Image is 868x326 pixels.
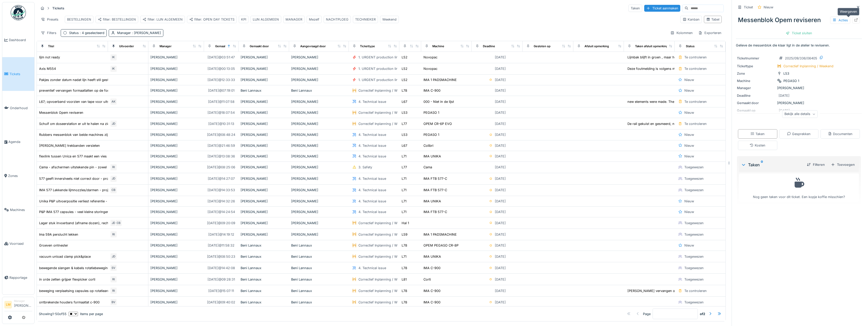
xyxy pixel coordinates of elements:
[684,99,707,104] div: Te controleren
[39,110,83,115] div: Messenblok Opem reviseren
[150,55,202,60] div: [PERSON_NAME]
[110,219,117,226] div: JD
[684,176,704,181] div: Toegewezen
[4,299,32,311] a: LM Manager[PERSON_NAME]
[779,93,790,98] div: [DATE]
[495,188,506,192] div: [DATE]
[39,209,133,214] div: P&P IMA 577 capsules - veel kleine storingen - project FPFH
[39,121,111,126] div: Schuif om doseerstation er uit te halen na zien
[110,187,117,194] div: CB
[684,209,694,214] div: Nieuw
[628,5,642,12] div: Taken
[423,66,437,71] div: Novopac
[402,176,406,181] div: L71
[495,66,506,71] div: [DATE]
[783,78,799,83] div: PEGASO 1
[2,57,34,91] a: Tickets
[39,77,114,82] div: Pakjes zonder datum nadat lijn heeft stil gestaan
[686,44,695,48] div: Status
[241,199,287,204] div: [PERSON_NAME]
[495,154,506,159] div: [DATE]
[2,23,34,57] a: Dashboard
[150,232,202,237] div: [PERSON_NAME]
[14,299,32,310] li: [PERSON_NAME]
[750,132,765,136] div: Taken
[39,143,100,148] div: [PERSON_NAME] trekbanden versleten
[736,13,862,27] div: Messenblok Opem reviseren
[150,221,202,225] div: [PERSON_NAME]
[495,243,506,248] div: [DATE]
[241,77,287,82] div: [PERSON_NAME]
[2,125,34,159] a: Agenda
[742,176,856,199] div: Nog geen taken voor dit ticket. Een kopje koffie misschien?
[291,266,346,270] div: Beni Lannaux
[358,254,408,259] div: Correctief Inplanning / Weekend
[783,71,789,76] div: L53
[119,44,134,48] div: Uitvoerder
[684,132,694,137] div: Nieuw
[2,261,34,295] a: Rapportage
[737,101,775,105] div: Gemaakt door
[143,17,183,22] div: filter: LIJN ALGEMEEN
[291,110,346,115] div: [PERSON_NAME]
[131,31,161,35] span: : [PERSON_NAME]
[423,99,454,104] div: 000 - Niet in de lijst
[423,121,452,126] div: OPEM CR-6P EVO
[358,188,386,192] div: 4. Technical issue
[737,86,775,90] div: Manager
[761,162,763,168] sup: 0
[110,65,117,72] div: IK
[326,17,349,22] div: NACHTPLOEG
[241,266,287,270] div: Beni Lannaux
[241,165,287,170] div: [PERSON_NAME]
[110,264,117,271] div: SV
[750,143,765,148] div: Kosten
[4,301,12,308] li: LM
[208,232,234,237] div: [DATE] @ 14:19:12
[291,176,346,181] div: [PERSON_NAME]
[784,30,814,37] div: Ticket sluiten
[208,199,235,204] div: [DATE] @ 14:32:26
[39,88,135,93] div: preventief vervangen formaatlatten op de formaatband C-900
[737,64,775,69] div: Tickettype
[39,221,135,225] div: Lager stuk invoerband (afname dozen), rechts, robot L53/59.
[253,17,279,22] div: LIJN ALGEMEEN
[696,29,724,37] div: Exporteren
[684,110,694,115] div: Nieuw
[2,227,34,261] a: Voorraad
[828,132,853,136] div: Documenten
[627,55,701,60] div: Lijmbak blijft in groen , maar heb gezien dat s...
[150,188,202,192] div: [PERSON_NAME]
[208,154,235,159] div: [DATE] @ 13:08:36
[423,88,440,93] div: IMA C-900
[150,154,202,159] div: [PERSON_NAME]
[208,209,235,214] div: [DATE] @ 14:24:54
[402,110,407,115] div: L53
[150,110,202,115] div: [PERSON_NAME]
[39,132,150,137] div: Rubbers messenblok van beide machines zijn los of stukken ontbreken
[150,77,202,82] div: [PERSON_NAME]
[241,110,287,115] div: [PERSON_NAME]
[402,121,407,126] div: L77
[39,29,59,37] div: Filters
[423,243,459,248] div: OPEM PEGASO CR-8P
[534,44,550,48] div: Gesloten op
[495,221,506,225] div: [DATE]
[208,266,235,270] div: [DATE] @ 14:42:08
[423,165,432,170] div: Cama
[291,165,346,170] div: [PERSON_NAME]
[684,232,704,237] div: Toegewezen
[150,199,202,204] div: [PERSON_NAME]
[110,54,117,61] div: IK
[402,99,407,104] div: L67
[241,221,287,225] div: [PERSON_NAME]
[684,154,694,159] div: Nieuw
[358,55,417,60] div: 1. URGENT production line disruption
[495,143,506,148] div: [DATE]
[150,143,202,148] div: [PERSON_NAME]
[402,154,406,159] div: L71
[241,176,287,181] div: [PERSON_NAME]
[402,243,407,248] div: L78
[291,243,346,248] div: Beni Lannaux
[684,243,694,248] div: Nieuw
